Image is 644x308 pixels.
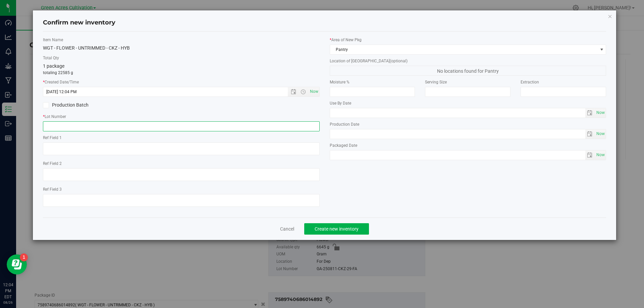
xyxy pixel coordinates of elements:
[43,102,176,109] label: Production Batch
[595,108,606,118] span: Set Current date
[330,37,606,43] label: Area of New Pkg
[43,63,64,69] span: 1 package
[521,79,606,85] label: Extraction
[330,142,606,148] label: Packaged Date
[43,70,320,76] p: totaling 22585 g
[43,45,320,52] div: WGT - FLOWER - UNTRIMMED - CKZ - HYB
[43,18,115,27] h4: Confirm new inventory
[304,223,369,235] button: Create new inventory
[315,226,359,232] span: Create new inventory
[585,150,595,160] span: select
[20,253,28,261] iframe: Resource center unread badge
[43,55,320,61] label: Total Qty
[43,79,320,85] label: Created Date/Time
[330,79,415,85] label: Moisture %
[330,45,598,54] span: Pantry
[390,59,408,63] span: (optional)
[43,114,320,120] label: Lot Number
[330,121,606,127] label: Production Date
[330,66,606,76] span: No locations found for Pantry
[43,161,320,167] label: Ref Field 2
[595,129,606,139] span: select
[595,150,606,160] span: select
[425,79,511,85] label: Serving Size
[43,37,320,43] label: Item Name
[43,186,320,192] label: Ref Field 3
[7,254,27,274] iframe: Resource center
[595,150,606,160] span: Set Current date
[280,226,294,232] a: Cancel
[330,58,606,64] label: Location of [GEOGRAPHIC_DATA]
[288,89,299,95] span: Open the date view
[595,129,606,139] span: Set Current date
[585,108,595,118] span: select
[43,135,320,141] label: Ref Field 1
[298,89,309,95] span: Open the time view
[330,100,606,106] label: Use By Date
[595,108,606,118] span: select
[308,87,320,97] span: Set Current date
[585,129,595,139] span: select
